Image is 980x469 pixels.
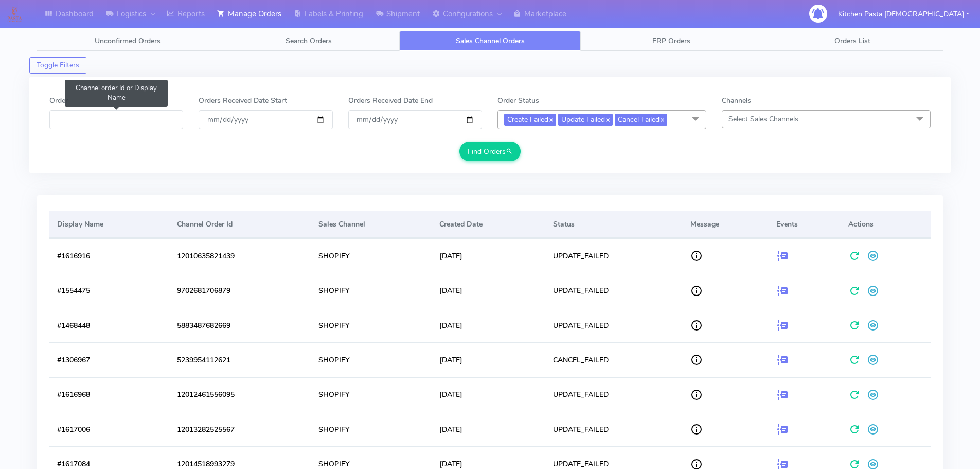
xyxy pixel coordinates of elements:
[169,377,311,412] td: 12012461556095
[49,412,169,446] td: #1617006
[311,211,432,238] th: Sales Channel
[49,238,169,273] td: #1616916
[286,36,332,46] span: Search Orders
[95,36,161,46] span: Unconfirmed Orders
[169,412,311,446] td: 12013282525567
[545,342,683,377] td: CANCEL_FAILED
[432,238,545,273] td: [DATE]
[605,114,610,125] a: x
[722,95,751,106] label: Channels
[548,114,553,125] a: x
[169,308,311,342] td: 5883487682669
[432,211,545,238] th: Created Date
[432,412,545,446] td: [DATE]
[311,377,432,412] td: SHOPIFY
[834,36,870,46] span: Orders List
[169,342,311,377] td: 5239954112621
[432,342,545,377] td: [DATE]
[683,211,769,238] th: Message
[348,95,433,106] label: Orders Received Date End
[545,238,683,273] td: UPDATE_FAILED
[311,273,432,307] td: SHOPIFY
[558,114,613,126] span: Update Failed
[169,273,311,307] td: 9702681706879
[49,377,169,412] td: #1616968
[545,377,683,412] td: UPDATE_FAILED
[841,211,931,238] th: Actions
[660,114,664,125] a: x
[49,342,169,377] td: #1306967
[311,342,432,377] td: SHOPIFY
[49,211,169,238] th: Display Name
[545,273,683,307] td: UPDATE_FAILED
[49,308,169,342] td: #1468448
[199,95,287,106] label: Orders Received Date Start
[169,211,311,238] th: Channel Order Id
[432,273,545,307] td: [DATE]
[459,142,521,161] button: Find Orders
[456,36,525,46] span: Sales Channel Orders
[497,95,539,106] label: Order Status
[29,57,86,74] button: Toggle Filters
[37,31,943,51] ul: Tabs
[545,412,683,446] td: UPDATE_FAILED
[432,308,545,342] td: [DATE]
[545,308,683,342] td: UPDATE_FAILED
[49,95,68,106] label: Order
[830,4,977,25] button: Kitchen Pasta [DEMOGRAPHIC_DATA]
[545,211,683,238] th: Status
[769,211,841,238] th: Events
[311,238,432,273] td: SHOPIFY
[311,412,432,446] td: SHOPIFY
[49,273,169,307] td: #1554475
[432,377,545,412] td: [DATE]
[615,114,667,126] span: Cancel Failed
[652,36,690,46] span: ERP Orders
[169,238,311,273] td: 12010635821439
[504,114,556,126] span: Create Failed
[728,114,798,124] span: Select Sales Channels
[311,308,432,342] td: SHOPIFY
